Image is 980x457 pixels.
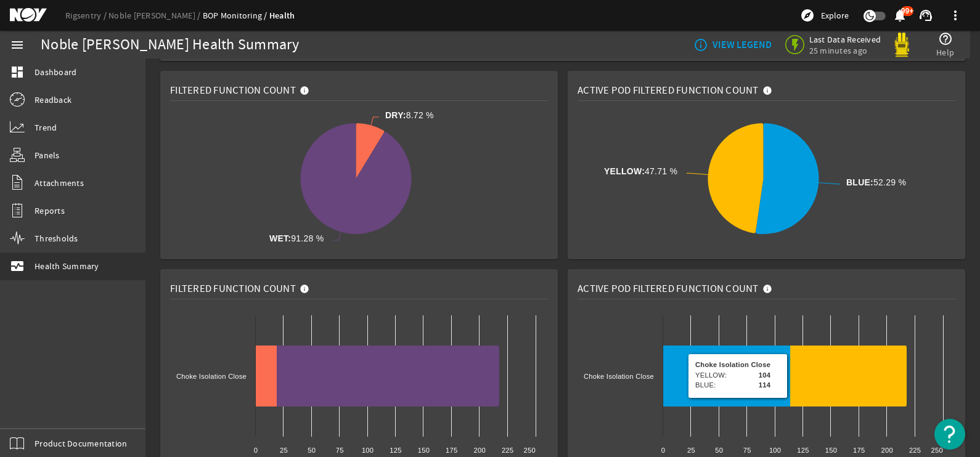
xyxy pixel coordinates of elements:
[35,121,57,134] span: Trend
[715,447,723,454] text: 50
[769,447,781,454] text: 100
[821,9,849,22] span: Explore
[688,34,777,56] button: VIEW LEGEND
[797,447,809,454] text: 125
[524,447,536,454] text: 250
[170,283,296,295] span: Filtered Function Count
[661,447,665,454] text: 0
[10,38,25,52] mat-icon: menu
[280,447,288,454] text: 25
[65,10,108,21] a: Rigsentry
[35,66,76,78] span: Dashboard
[308,447,316,454] text: 50
[931,447,943,454] text: 250
[693,38,703,52] mat-icon: info_outline
[362,447,374,454] text: 100
[892,8,907,23] mat-icon: notifications
[795,6,854,25] button: Explore
[35,94,71,106] span: Readback
[809,45,881,56] span: 25 minutes ago
[336,447,344,454] text: 75
[889,33,914,57] img: Yellowpod.svg
[269,10,295,22] a: Health
[35,232,78,245] span: Thresholds
[800,8,815,23] mat-icon: explore
[938,31,953,46] mat-icon: help_outline
[269,233,324,243] tspan: 91.28 %
[881,447,892,454] text: 200
[203,10,269,21] a: BOP Monitoring
[10,65,25,79] mat-icon: dashboard
[578,84,759,97] span: Active Pod Filtered Function Count
[934,419,965,450] button: Open Resource Center
[41,39,300,51] div: Noble [PERSON_NAME] Health Summary
[10,259,25,273] mat-icon: monitor_heart
[35,177,84,189] span: Attachments
[35,437,127,450] span: Product Documentation
[809,34,881,45] span: Last Data Received
[918,8,933,23] mat-icon: support_agent
[108,10,203,21] a: Noble [PERSON_NAME]
[893,9,906,22] button: 99+
[254,447,258,454] text: 0
[743,447,751,454] text: 75
[446,447,457,454] text: 175
[846,177,906,187] tspan: 52.29 %
[170,84,296,97] span: Filtered Function Count
[385,110,406,120] tspan: DRY:
[584,373,654,380] text: Choke Isolation Close
[578,283,759,295] span: Active Pod Filtered Function Count
[418,447,430,454] text: 150
[604,166,645,176] tspan: YELLOW:
[941,1,970,30] button: more_vert
[713,39,772,51] b: VIEW LEGEND
[385,110,434,120] tspan: 8.72 %
[604,166,677,176] tspan: 47.71 %
[269,233,291,243] tspan: WET:
[853,447,865,454] text: 175
[176,373,247,380] text: Choke Isolation Close
[473,447,485,454] text: 200
[390,447,401,454] text: 125
[825,447,837,454] text: 150
[502,447,513,454] text: 225
[909,447,921,454] text: 225
[35,260,99,272] span: Health Summary
[846,177,873,187] tspan: BLUE:
[936,46,954,59] span: Help
[35,149,60,161] span: Panels
[687,447,695,454] text: 25
[35,204,65,217] span: Reports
